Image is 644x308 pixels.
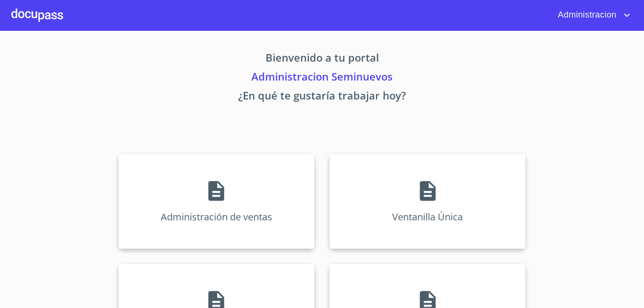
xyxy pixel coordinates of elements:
p: Bienvenido a tu portal [30,50,614,69]
span: Administracion [551,8,621,23]
p: Administracion Seminuevos [30,69,614,88]
p: Administración de ventas [161,210,272,223]
p: Ventanilla Única [392,210,463,223]
p: ¿En qué te gustaría trabajar hoy? [30,88,614,107]
button: account of current user [551,8,633,23]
